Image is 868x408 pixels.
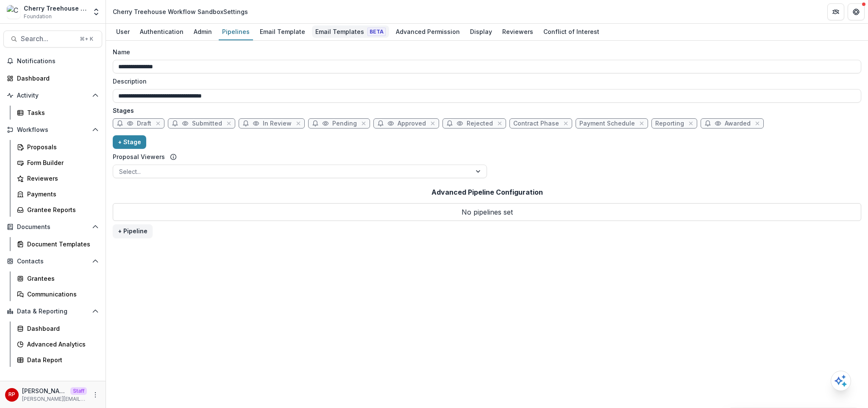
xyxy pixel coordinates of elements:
[14,337,102,351] a: Advanced Analytics
[136,24,187,40] a: Authentication
[3,305,102,318] button: Open Data & Reporting
[17,126,89,134] span: Workflows
[14,287,102,301] a: Communications
[113,24,133,40] a: User
[312,24,389,40] a: Email Templates Beta
[17,224,89,231] span: Documents
[540,25,603,38] div: Conflict of Interest
[27,324,95,333] div: Dashboard
[392,24,463,40] a: Advanced Permission
[17,258,89,265] span: Contacts
[22,395,87,403] p: [PERSON_NAME][EMAIL_ADDRESS][DOMAIN_NAME]
[113,25,133,38] div: User
[831,371,851,391] button: Open AI Assistant
[27,190,95,198] div: Payments
[27,158,95,167] div: Form Builder
[78,34,95,44] div: ⌘ + K
[499,25,537,38] div: Reviewers
[14,156,102,170] a: Form Builder
[14,203,102,217] a: Grantee Reports
[225,119,233,128] button: close
[540,24,603,40] a: Conflict of Interest
[579,120,635,127] span: Payment Schedule
[219,24,253,40] a: Pipelines
[113,77,856,86] label: Description
[17,74,95,83] div: Dashboard
[499,24,537,40] a: Reviewers
[14,171,102,185] a: Reviewers
[725,120,751,127] span: Awarded
[27,174,95,183] div: Reviewers
[655,120,684,127] span: Reporting
[27,290,95,299] div: Communications
[27,143,95,151] div: Proposals
[392,25,463,38] div: Advanced Permission
[192,120,222,127] span: Submitted
[359,119,368,128] button: close
[22,386,67,395] p: [PERSON_NAME]
[332,120,357,127] span: Pending
[513,120,559,127] span: Contract Phase
[17,58,99,65] span: Notifications
[3,123,102,137] button: Open Workflows
[90,3,102,20] button: Open entity switcher
[17,308,89,315] span: Data & Reporting
[467,25,495,38] div: Display
[113,7,248,16] div: Cherry Treehouse Workflow Sandbox Settings
[14,140,102,154] a: Proposals
[3,89,102,102] button: Open Activity
[27,205,95,214] div: Grantee Reports
[263,120,292,127] span: In Review
[27,240,95,249] div: Document Templates
[428,119,437,128] button: close
[27,355,95,364] div: Data Report
[8,392,15,397] div: Ruthwick Pathireddy
[113,203,861,221] p: No pipelines set
[70,387,87,395] p: Staff
[14,353,102,367] a: Data Report
[467,120,493,127] span: Rejected
[113,135,146,149] button: + Stage
[190,25,215,38] div: Admin
[27,274,95,283] div: Grantees
[3,71,102,85] a: Dashboard
[495,119,504,128] button: close
[367,28,386,36] span: Beta
[398,120,426,127] span: Approved
[90,390,100,400] button: More
[27,108,95,117] div: Tasks
[3,220,102,234] button: Open Documents
[294,119,303,128] button: close
[113,224,153,238] button: + Pipeline
[848,3,865,20] button: Get Help
[312,25,389,38] div: Email Templates
[136,25,187,38] div: Authentication
[219,25,253,38] div: Pipelines
[827,3,844,20] button: Partners
[3,54,102,68] button: Notifications
[24,4,87,13] div: Cherry Treehouse Workflow Sandbox
[113,152,165,161] label: Proposal Viewers
[113,106,861,115] p: Stages
[21,35,75,43] span: Search...
[3,254,102,268] button: Open Contacts
[17,92,89,99] span: Activity
[27,340,95,349] div: Advanced Analytics
[137,120,151,127] span: Draft
[431,188,543,196] h2: Advanced Pipeline Configuration
[14,106,102,120] a: Tasks
[637,119,646,128] button: close
[14,237,102,251] a: Document Templates
[109,6,251,18] nav: breadcrumb
[190,24,215,40] a: Admin
[14,187,102,201] a: Payments
[7,5,20,19] img: Cherry Treehouse Workflow Sandbox
[687,119,695,128] button: close
[467,24,495,40] a: Display
[14,321,102,335] a: Dashboard
[14,271,102,285] a: Grantees
[753,119,762,128] button: close
[154,119,162,128] button: close
[256,24,309,40] a: Email Template
[24,13,52,20] span: Foundation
